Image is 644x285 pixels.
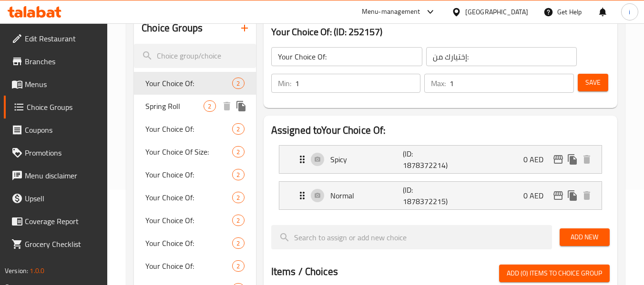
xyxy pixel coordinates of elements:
span: Coverage Report [25,216,100,227]
span: Save [585,77,601,88]
span: 2 [204,102,215,111]
span: Upsell [25,193,100,204]
h3: Your Choice Of: (ID: 252157) [271,24,610,39]
a: Edit Restaurant [4,27,108,50]
p: 0 AED [523,154,551,165]
span: Your Choice Of: [145,237,232,249]
span: 2 [233,79,244,88]
a: Promotions [4,141,108,164]
button: delete [580,188,594,203]
span: Your Choice Of: [145,192,232,203]
span: Add (0) items to choice group [507,267,602,279]
div: Choices [232,123,244,135]
a: Choice Groups [4,96,108,118]
div: Choices [232,215,244,226]
span: 2 [233,170,244,179]
h2: Assigned to Your Choice Of: [271,123,610,138]
h2: Items / Choices [271,265,338,279]
button: duplicate [565,188,580,203]
div: Expand [279,182,602,209]
p: (ID: 1878372214) [403,148,451,171]
div: Choices [232,169,244,180]
a: Grocery Checklist [4,233,108,256]
button: delete [580,152,594,167]
button: edit [551,188,565,203]
span: Your Choice Of: [145,169,232,180]
a: Branches [4,50,108,73]
div: Your Choice Of:2 [134,209,256,232]
span: 2 [233,216,244,225]
input: search [134,44,256,68]
span: 2 [233,125,244,134]
div: Your Choice Of:2 [134,255,256,277]
p: 0 AED [523,190,551,201]
div: Choices [232,78,244,89]
div: [GEOGRAPHIC_DATA] [465,7,528,17]
span: 2 [233,193,244,202]
p: Min: [278,78,291,89]
div: Your Choice Of:2 [134,72,256,95]
h2: Choice Groups [142,21,203,35]
span: 2 [233,147,244,157]
a: Coverage Report [4,210,108,233]
p: Max: [431,78,446,89]
span: Choice Groups [27,101,100,113]
button: duplicate [565,152,580,167]
span: 1.0.0 [30,265,44,277]
button: edit [551,152,565,167]
span: Menu disclaimer [25,170,100,181]
div: Spring Roll2deleteduplicate [134,95,256,118]
div: Your Choice Of:2 [134,186,256,209]
li: Expand [271,177,610,214]
span: Grocery Checklist [25,238,100,250]
div: Your Choice Of:2 [134,232,256,255]
div: Choices [232,146,244,157]
li: Expand [271,141,610,177]
p: Spicy [330,154,403,165]
div: Choices [232,260,244,272]
span: Menus [25,79,100,90]
a: Menus [4,73,108,96]
button: Save [578,74,608,91]
span: Add New [567,231,602,243]
div: Menu-management [362,6,420,18]
a: Menu disclaimer [4,164,108,187]
span: Spring Roll [145,100,204,112]
button: Add New [560,228,610,246]
span: Your Choice Of: [145,215,232,226]
div: Your Choice Of:2 [134,118,256,140]
span: Your Choice Of: [145,78,232,89]
button: delete [220,99,234,113]
div: Choices [232,192,244,203]
span: Coupons [25,124,100,136]
span: Edit Restaurant [25,33,100,44]
div: Your Choice Of Size:2 [134,140,256,163]
span: Version: [5,265,28,277]
button: duplicate [234,99,248,113]
span: 2 [233,262,244,271]
input: search [271,225,552,249]
div: Expand [279,146,602,173]
span: Your Choice Of: [145,260,232,272]
span: Promotions [25,147,100,158]
span: 2 [233,239,244,248]
p: (ID: 1878372215) [403,184,451,207]
a: Coupons [4,118,108,141]
button: Add (0) items to choice group [499,265,610,282]
span: Your Choice Of Size: [145,146,232,157]
a: Upsell [4,187,108,210]
p: Normal [330,190,403,201]
div: Choices [232,237,244,249]
div: Choices [204,100,215,112]
div: Your Choice Of:2 [134,163,256,186]
span: Branches [25,56,100,67]
span: i [629,7,630,17]
span: Your Choice Of: [145,123,232,135]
